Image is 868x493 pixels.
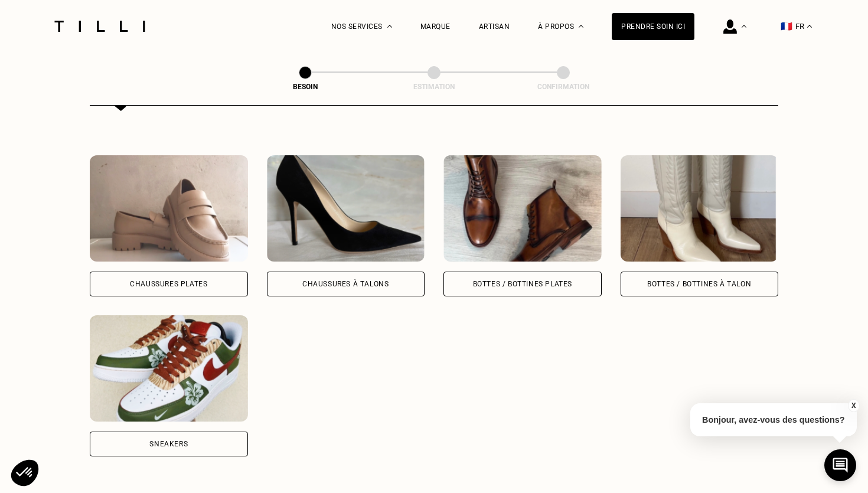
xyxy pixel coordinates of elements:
img: menu déroulant [807,25,812,28]
a: Prendre soin ici [612,13,694,40]
div: Estimation [375,83,493,91]
div: Bottes / Bottines plates [473,280,572,288]
img: Menu déroulant [742,25,746,28]
div: Besoin [246,83,364,91]
img: Menu déroulant à propos [579,25,583,28]
img: Tilli retouche votre Bottes / Bottines à talon [621,155,779,262]
a: Marque [420,22,451,31]
div: Chaussures à Talons [302,280,389,288]
img: Logo du service de couturière Tilli [50,21,149,32]
a: Artisan [479,22,510,31]
img: icône connexion [723,19,737,34]
div: Bottes / Bottines à talon [647,280,751,288]
img: Tilli retouche votre Chaussures Plates [90,155,248,262]
div: Chaussures Plates [130,280,207,288]
p: Bonjour, avez-vous des questions? [690,403,857,436]
button: X [847,399,859,412]
div: Confirmation [504,83,622,91]
img: Tilli retouche votre Sneakers [90,315,248,422]
img: Tilli retouche votre Bottes / Bottines plates [443,155,602,262]
span: 🇫🇷 [781,21,792,32]
div: Sneakers [149,440,188,448]
img: Menu déroulant [387,25,392,28]
img: Tilli retouche votre Chaussures à Talons [267,155,425,262]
